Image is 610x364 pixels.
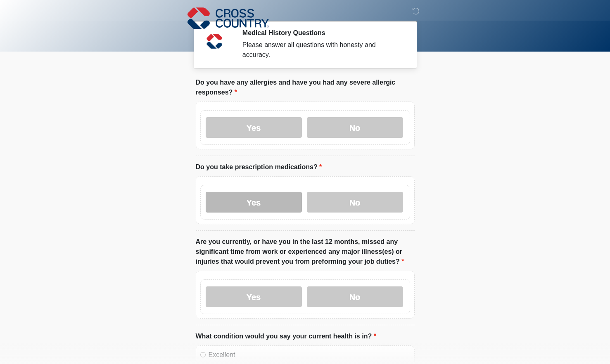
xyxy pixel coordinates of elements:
label: Do you take prescription medications? [196,162,322,172]
div: Please answer all questions with honesty and accuracy. [242,40,402,60]
img: Agent Avatar [202,29,227,54]
input: Excellent [200,352,206,357]
label: Yes [206,117,302,138]
label: What condition would you say your current health is in? [196,331,376,341]
label: Yes [206,192,302,213]
label: Yes [206,286,302,307]
label: No [307,117,403,138]
label: Do you have any allergies and have you had any severe allergic responses? [196,78,415,97]
img: Cross Country Logo [188,6,269,30]
label: Are you currently, or have you in the last 12 months, missed any significant time from work or ex... [196,237,415,267]
label: No [307,286,403,307]
label: Excellent [209,350,410,360]
label: No [307,192,403,213]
